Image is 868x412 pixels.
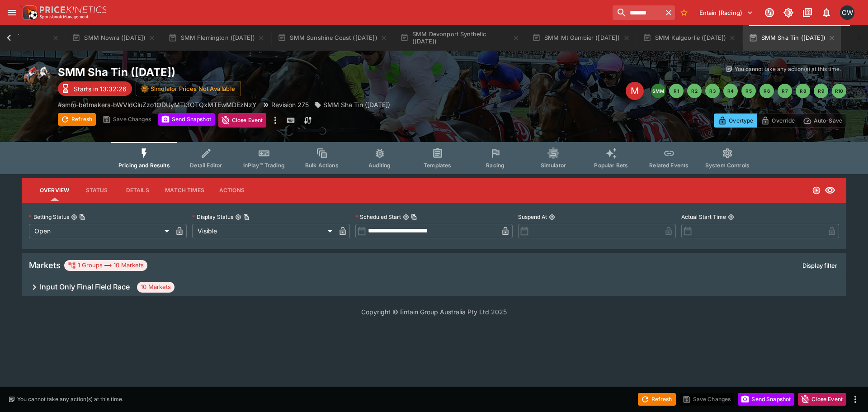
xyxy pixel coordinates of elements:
img: Sportsbook Management [40,15,89,19]
button: Match Times [158,180,212,201]
button: SMM Nowra ([DATE]) [66,25,161,51]
p: You cannot take any action(s) at this time. [17,395,123,403]
div: Edit Meeting [626,82,644,100]
p: Scheduled Start [355,213,401,221]
p: Copy To Clipboard [58,100,257,109]
button: R6 [759,84,774,98]
button: Status [76,180,117,201]
button: Auto-Save [799,114,846,128]
button: Documentation [799,5,816,21]
div: Event type filters [111,142,757,174]
p: Revision 275 [271,100,309,109]
button: R5 [741,84,756,98]
div: Clint Wallis [840,5,854,20]
button: Actions [212,180,252,201]
button: Copy To Clipboard [411,214,417,220]
button: Select Tenant [694,5,759,20]
button: Send Snapshot [158,113,215,126]
img: PriceKinetics [40,6,107,13]
p: Actual Start Time [681,213,726,221]
p: Betting Status [29,213,69,221]
div: Start From [714,114,846,128]
button: No Bookmarks [677,5,691,20]
p: Overtype [729,116,753,125]
h2: Copy To Clipboard [58,65,452,79]
button: R9 [814,84,828,98]
span: Pricing and Results [118,162,170,169]
img: PriceKinetics Logo [20,4,38,22]
button: R2 [687,84,702,98]
button: SMM Mt Gambier ([DATE]) [527,25,636,51]
button: Details [117,180,158,201]
button: Override [757,114,799,128]
span: System Controls [705,162,750,169]
div: SMM Sha Tin (21/09/25) [314,100,390,109]
button: Connected to PK [761,5,778,21]
svg: Visible [825,185,835,196]
button: Scheduled StartCopy To Clipboard [403,214,409,220]
p: Suspend At [518,213,547,221]
button: Display filter [797,258,843,273]
span: 10 Markets [137,283,175,292]
input: search [613,5,662,20]
button: R1 [669,84,684,98]
button: Overtype [714,114,757,128]
button: Clint Wallis [837,3,857,23]
button: Actual Start Time [728,214,734,220]
p: You cannot take any action(s) at this time. [735,65,841,73]
span: Detail Editor [190,162,222,169]
button: R4 [723,84,738,98]
h5: Markets [29,260,61,270]
h6: Input Only Final Field Race [40,282,130,292]
button: SMM Flemington ([DATE]) [163,25,270,51]
button: Display StatusCopy To Clipboard [235,214,241,220]
button: SMM Kalgoorlie ([DATE]) [637,25,742,51]
p: Override [772,116,795,125]
button: open drawer [4,5,20,21]
span: Bulk Actions [305,162,339,169]
button: R10 [832,84,846,98]
span: Racing [486,162,505,169]
button: Suspend At [549,214,555,220]
div: Visible [192,224,335,238]
button: SMM Devonport Synthetic ([DATE]) [395,25,525,51]
p: SMM Sha Tin ([DATE]) [323,100,390,109]
p: Display Status [192,213,233,221]
button: Betting StatusCopy To Clipboard [71,214,77,220]
button: R8 [796,84,810,98]
button: Close Event [798,393,846,406]
button: Close Event [218,113,267,128]
span: InPlay™ Trading [243,162,285,169]
svg: Open [812,186,821,195]
img: horse_racing.png [22,65,51,94]
button: Copy To Clipboard [79,214,85,220]
button: Refresh [638,393,676,406]
button: more [270,113,281,128]
span: Auditing [368,162,391,169]
button: Send Snapshot [738,393,794,406]
p: Auto-Save [814,116,842,125]
button: R3 [705,84,720,98]
button: R7 [778,84,792,98]
button: SMM [651,84,665,98]
button: SMM Sunshine Coast ([DATE]) [272,25,393,51]
button: Copy To Clipboard [243,214,250,220]
div: 1 Groups 10 Markets [68,260,144,271]
span: Simulator [541,162,566,169]
span: Popular Bets [594,162,628,169]
button: more [850,394,861,405]
p: Starts in 13:32:26 [74,84,127,94]
button: Overview [33,180,76,201]
div: Open [29,224,172,238]
button: Notifications [818,5,835,21]
nav: pagination navigation [651,84,846,98]
button: Toggle light/dark mode [780,5,797,21]
span: Templates [424,162,451,169]
button: Refresh [58,113,96,126]
button: Simulator Prices Not Available [136,81,241,96]
span: Related Events [649,162,689,169]
button: SMM Sha Tin ([DATE]) [743,25,840,51]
